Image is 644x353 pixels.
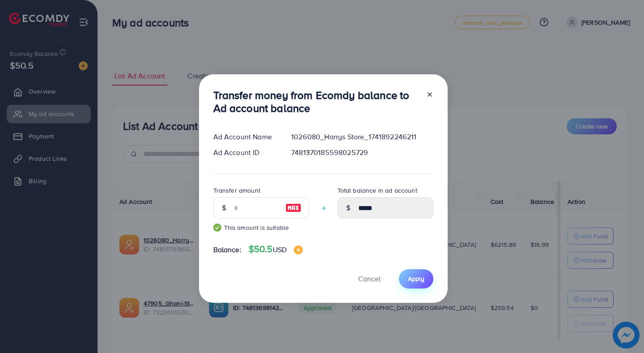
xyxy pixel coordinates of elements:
span: Balance: [213,245,241,255]
label: Total balance in ad account [338,186,417,195]
span: USD [273,245,287,254]
div: 1026080_Harrys Store_1741892246211 [284,132,440,142]
div: Ad Account Name [206,132,284,142]
img: guide [213,224,221,232]
img: image [285,202,301,213]
span: Cancel [358,274,381,284]
label: Transfer amount [213,186,260,195]
div: Ad Account ID [206,147,284,158]
small: This amount is suitable [213,223,309,232]
button: Cancel [347,269,392,288]
img: image [294,245,303,254]
h4: $50.5 [249,244,303,255]
span: Apply [408,274,424,283]
div: 7481370185598025729 [284,147,440,158]
h3: Transfer money from Ecomdy balance to Ad account balance [213,89,419,115]
button: Apply [399,269,433,288]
